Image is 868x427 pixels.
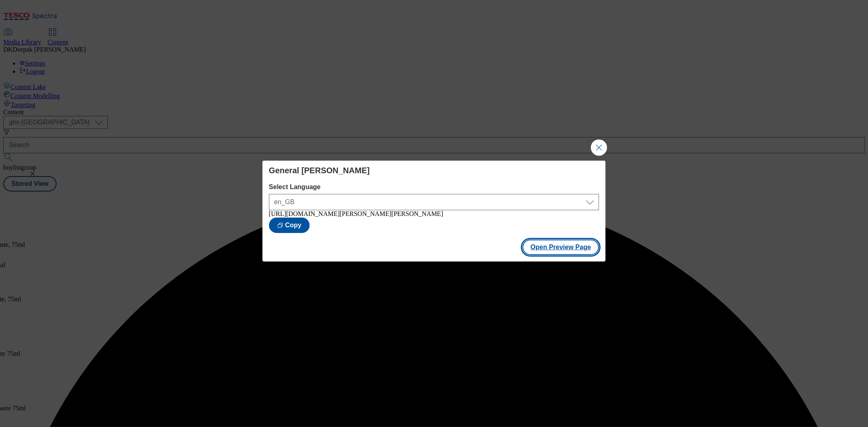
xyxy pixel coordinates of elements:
h4: General [PERSON_NAME] [269,166,599,175]
button: Open Preview Page [523,240,599,255]
div: Modal [262,161,606,261]
button: Copy [269,218,310,233]
button: Close Modal [591,139,607,156]
div: [URL][DOMAIN_NAME][PERSON_NAME][PERSON_NAME] [269,210,599,218]
label: Select Language [269,183,599,191]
